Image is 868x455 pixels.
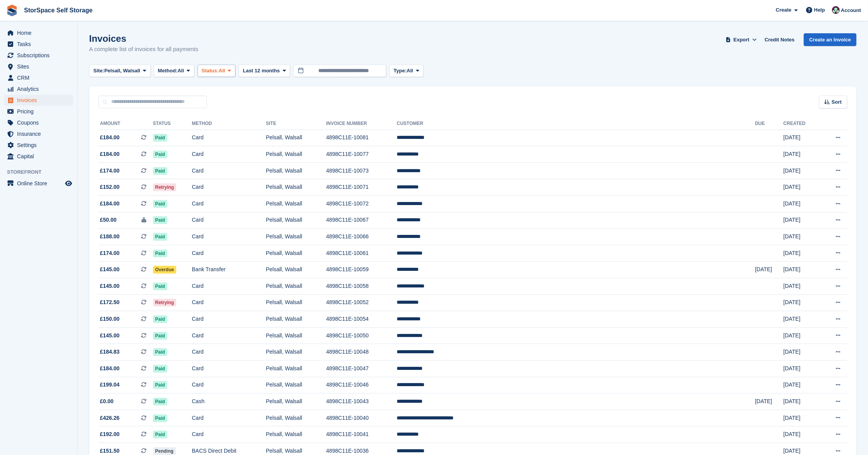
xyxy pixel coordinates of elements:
[153,233,167,241] span: Paid
[192,278,266,295] td: Card
[98,118,153,130] th: Amount
[784,245,820,262] td: [DATE]
[326,327,397,344] td: 4898C11E-10050
[192,377,266,393] td: Card
[784,196,820,212] td: [DATE]
[153,398,167,405] span: Paid
[326,212,397,229] td: 4898C11E-10067
[64,179,73,188] a: Preview store
[192,262,266,278] td: Bank Transfer
[266,377,326,393] td: Pelsall, Walsall
[266,196,326,212] td: Pelsall, Walsall
[784,426,820,443] td: [DATE]
[832,6,840,14] img: Ross Hadlington
[7,168,77,176] span: Storefront
[784,410,820,426] td: [DATE]
[153,200,167,208] span: Paid
[192,393,266,410] td: Cash
[153,216,167,224] span: Paid
[784,278,820,295] td: [DATE]
[4,61,73,72] a: menu
[266,278,326,295] td: Pelsall, Walsall
[755,118,783,130] th: Due
[192,344,266,361] td: Card
[784,377,820,393] td: [DATE]
[158,67,178,75] span: Method:
[17,27,64,38] span: Home
[841,7,861,14] span: Account
[192,196,266,212] td: Card
[832,98,842,106] span: Sort
[326,229,397,245] td: 4898C11E-10066
[17,140,64,151] span: Settings
[100,447,120,455] span: £151.50
[192,130,266,146] td: Card
[17,84,64,94] span: Analytics
[784,262,820,278] td: [DATE]
[154,65,194,77] button: Method: All
[407,67,413,75] span: All
[17,151,64,162] span: Capital
[198,65,235,77] button: Status: All
[755,262,783,278] td: [DATE]
[192,212,266,229] td: Card
[192,361,266,377] td: Card
[192,311,266,328] td: Card
[153,431,167,438] span: Paid
[266,118,326,130] th: Site
[784,311,820,328] td: [DATE]
[784,162,820,179] td: [DATE]
[17,39,64,50] span: Tasks
[784,294,820,311] td: [DATE]
[100,315,120,323] span: £150.00
[266,130,326,146] td: Pelsall, Walsall
[784,393,820,410] td: [DATE]
[17,50,64,61] span: Subscriptions
[100,364,120,373] span: £184.00
[326,196,397,212] td: 4898C11E-10072
[153,414,167,422] span: Paid
[153,134,167,142] span: Paid
[100,233,120,241] span: £188.00
[804,33,856,46] a: Create an Invoice
[397,118,755,130] th: Customer
[177,67,184,75] span: All
[100,150,120,158] span: £184.00
[4,50,73,61] a: menu
[755,393,783,410] td: [DATE]
[100,397,113,405] span: £0.00
[100,216,117,224] span: £50.00
[266,344,326,361] td: Pelsall, Walsall
[266,410,326,426] td: Pelsall, Walsall
[4,106,73,117] a: menu
[17,61,64,72] span: Sites
[153,381,167,389] span: Paid
[784,229,820,245] td: [DATE]
[192,118,266,130] th: Method
[153,315,167,323] span: Paid
[784,146,820,163] td: [DATE]
[4,151,73,162] a: menu
[784,344,820,361] td: [DATE]
[100,348,120,356] span: £184.83
[266,393,326,410] td: Pelsall, Walsall
[192,162,266,179] td: Card
[326,179,397,196] td: 4898C11E-10071
[266,294,326,311] td: Pelsall, Walsall
[100,381,120,389] span: £199.04
[17,117,64,128] span: Coupons
[100,414,120,422] span: £426.26
[266,262,326,278] td: Pelsall, Walsall
[153,365,167,373] span: Paid
[4,128,73,139] a: menu
[784,361,820,377] td: [DATE]
[89,33,198,44] h1: Invoices
[266,146,326,163] td: Pelsall, Walsall
[784,179,820,196] td: [DATE]
[219,67,225,75] span: All
[389,65,423,77] button: Type: All
[784,327,820,344] td: [DATE]
[192,426,266,443] td: Card
[724,33,758,46] button: Export
[266,311,326,328] td: Pelsall, Walsall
